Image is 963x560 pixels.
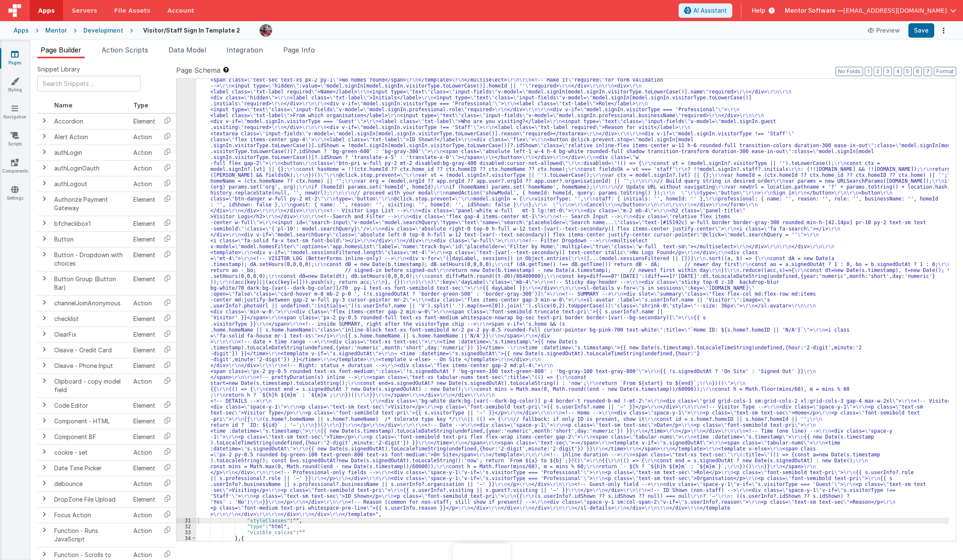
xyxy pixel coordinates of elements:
[14,26,29,35] div: Apps
[51,231,130,247] td: Button
[51,145,130,160] td: authLogin
[51,271,130,295] td: Button Group (Button Bar)
[130,491,159,507] td: Element
[130,398,159,413] td: Element
[41,46,81,54] span: Page Builder
[938,25,949,36] button: Options
[843,6,947,15] span: [EMAIL_ADDRESS][DOMAIN_NAME]
[72,6,97,15] span: Servers
[130,342,159,358] td: Element
[226,46,263,54] span: Integration
[51,129,130,145] td: Alert Action
[177,524,196,530] div: 32
[130,113,159,129] td: Element
[863,24,905,37] button: Preview
[51,491,130,507] td: DropZone File Upload
[37,65,80,74] span: Snippet Library
[51,413,130,429] td: Component - HTML
[177,535,196,541] div: 34
[130,160,159,176] td: Action
[176,65,221,75] span: Page Schema
[38,6,55,15] span: Apps
[934,67,956,76] button: Format
[130,327,159,342] td: Element
[51,373,130,398] td: Clipboard - copy model field
[260,25,272,36] img: eba322066dbaa00baf42793ca2fab581
[130,358,159,373] td: Element
[45,26,67,35] div: Mentor
[894,67,902,76] button: 4
[130,176,159,192] td: Action
[51,507,130,523] td: Focus Action
[51,176,130,192] td: authLogout
[51,342,130,358] td: Cleave - Credit Card
[51,445,130,460] td: cookie - set
[51,523,130,547] td: Function - Runs JavaScript
[130,413,159,429] td: Element
[83,26,123,35] div: Development
[51,295,130,311] td: channelJoinAnonymous
[51,460,130,476] td: Date Time Picker
[130,523,159,547] td: Action
[904,67,912,76] button: 5
[130,145,159,160] td: Action
[679,3,732,18] button: AI Assistant
[130,507,159,523] td: Action
[51,192,130,216] td: Authorize Payment Gateway
[130,231,159,247] td: Element
[143,27,240,33] h4: Visitor/Staff Sign In Template 2
[908,23,934,38] button: Save
[130,373,159,398] td: Action
[865,67,872,76] button: 1
[283,46,315,54] span: Page Info
[130,476,159,491] td: Action
[693,6,727,15] span: AI Assistant
[51,113,130,129] td: Accordion
[51,476,130,491] td: debounce
[924,67,932,76] button: 7
[51,327,130,342] td: ClearFix
[130,445,159,460] td: Action
[51,160,130,176] td: authLoginOauth
[102,46,148,54] span: Action Scripts
[37,76,141,91] input: Search Snippets ...
[177,518,196,524] div: 31
[130,247,159,271] td: Element
[51,398,130,413] td: Code Editor
[51,358,130,373] td: Cleave - Phone Input
[130,271,159,295] td: Element
[51,311,130,327] td: checklist
[130,192,159,216] td: Element
[51,247,130,271] td: Button - Dropdown with choices
[114,6,151,15] span: File Assets
[752,6,765,15] span: Help
[883,67,892,76] button: 3
[130,311,159,327] td: Element
[130,460,159,476] td: Element
[133,102,148,109] span: Type
[130,295,159,311] td: Action
[54,102,72,109] span: Name
[130,429,159,445] td: Element
[51,429,130,445] td: Component BF
[168,46,206,54] span: Data Model
[913,67,922,76] button: 6
[874,67,882,76] button: 2
[130,216,159,231] td: Element
[51,216,130,231] td: bfcheckbox1
[785,6,956,15] button: Mentor Software — [EMAIL_ADDRESS][DOMAIN_NAME]
[177,530,196,535] div: 33
[785,6,843,15] span: Mentor Software —
[836,67,863,76] button: No Folds
[130,129,159,145] td: Action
